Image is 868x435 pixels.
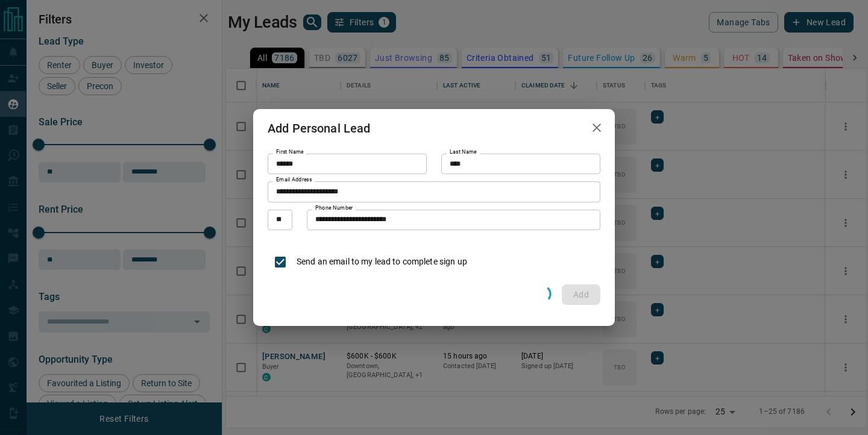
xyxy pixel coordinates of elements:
p: Send an email to my lead to complete sign up [297,255,467,268]
label: First Name [276,148,304,156]
div: Loading [530,282,555,308]
label: Phone Number [315,204,353,212]
h2: Add Personal Lead [253,109,385,148]
label: Email Address [276,176,312,184]
label: Last Name [450,148,477,156]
